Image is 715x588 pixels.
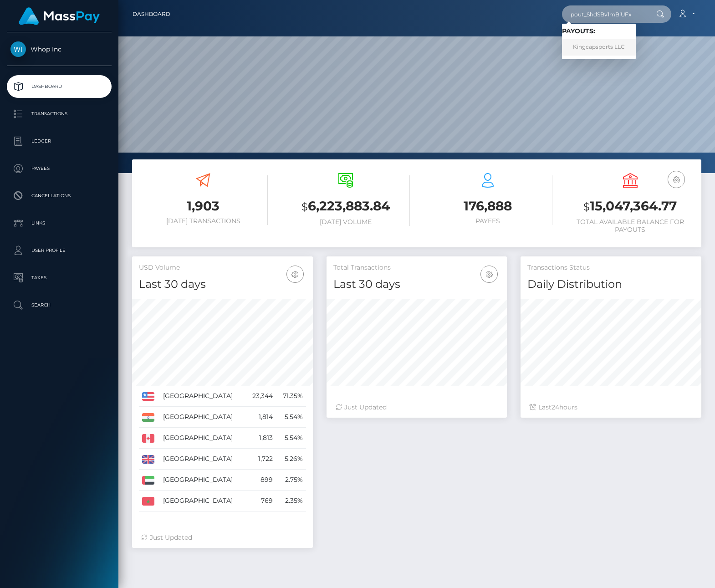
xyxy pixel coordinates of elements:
h6: [DATE] Transactions [139,217,268,225]
p: Links [10,216,108,230]
td: 5.26% [276,449,306,470]
td: 1,813 [246,428,276,449]
a: User Profile [7,239,112,262]
td: 5.54% [276,428,306,449]
h3: 6,223,883.84 [281,197,410,216]
h4: Last 30 days [333,276,500,292]
a: Payees [7,157,112,180]
a: Kingcapsports LLC [562,39,636,56]
h5: Transactions Status [527,263,695,272]
img: CA.png [142,434,154,442]
td: [GEOGRAPHIC_DATA] [160,449,245,470]
p: Taxes [10,271,108,285]
td: [GEOGRAPHIC_DATA] [160,428,245,449]
div: Just Updated [141,533,304,542]
p: Search [10,298,108,312]
a: Ledger [7,130,112,153]
td: [GEOGRAPHIC_DATA] [160,407,245,428]
td: 71.35% [276,386,306,407]
td: [GEOGRAPHIC_DATA] [160,470,245,491]
td: 2.35% [276,491,306,511]
h6: Total Available Balance for Payouts [566,218,695,234]
a: Dashboard [7,75,112,98]
img: MassPay Logo [19,7,100,25]
td: 899 [246,470,276,491]
a: Cancellations [7,184,112,207]
img: Whop Inc [10,41,26,57]
h6: [DATE] Volume [281,218,410,226]
td: [GEOGRAPHIC_DATA] [160,491,245,511]
img: MA.png [142,497,154,505]
p: Dashboard [10,80,108,93]
td: 23,344 [246,386,276,407]
p: User Profile [10,244,108,257]
small: $ [301,200,308,213]
a: Dashboard [133,5,170,24]
td: 5.54% [276,407,306,428]
a: Search [7,294,112,317]
td: 2.75% [276,470,306,491]
p: Payees [10,162,108,175]
small: $ [583,200,590,213]
img: GB.png [142,455,154,463]
h4: Daily Distribution [527,276,695,292]
p: Transactions [10,107,108,121]
h3: 176,888 [424,197,552,215]
a: Links [7,212,112,235]
img: AE.png [142,476,154,484]
span: Whop Inc [7,45,112,53]
a: Transactions [7,102,112,125]
td: [GEOGRAPHIC_DATA] [160,386,245,407]
td: 1,722 [246,449,276,470]
td: 1,814 [246,407,276,428]
h5: USD Volume [139,263,306,272]
input: Search... [562,5,648,23]
h3: 1,903 [139,197,268,215]
p: Ledger [10,134,108,148]
img: IN.png [142,413,154,421]
p: Cancellations [10,189,108,203]
h5: Total Transactions [333,263,500,272]
h6: Payouts: [562,27,636,35]
h3: 15,047,364.77 [566,197,695,216]
img: US.png [142,392,154,400]
span: 24 [552,403,559,411]
h4: Last 30 days [139,276,306,292]
div: Just Updated [336,403,498,412]
td: 769 [246,491,276,511]
div: Last hours [530,403,692,412]
h6: Payees [424,217,552,225]
a: Taxes [7,266,112,289]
